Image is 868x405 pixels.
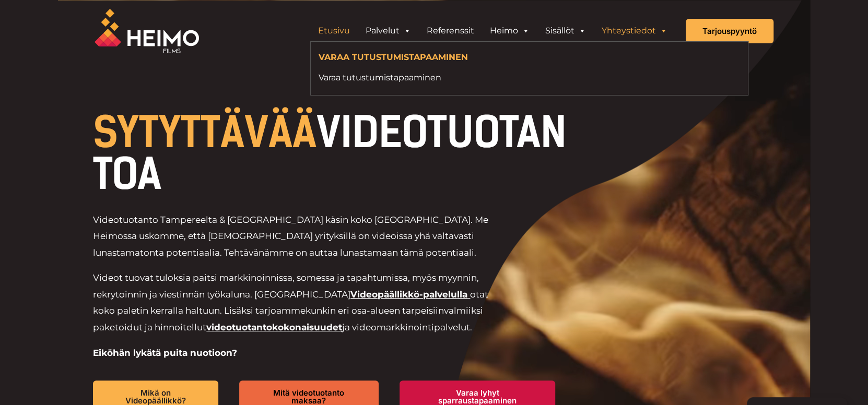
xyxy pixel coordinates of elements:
a: Videopäällikkö-palvelulla [350,289,467,300]
span: ja videomarkkinointipalvelut. [342,322,472,332]
a: Varaa tutustumistapaaminen [319,70,677,85]
a: Sisällöt [537,20,594,41]
p: Videotuotanto Tampereelta & [GEOGRAPHIC_DATA] käsin koko [GEOGRAPHIC_DATA]. Me Heimossa uskomme, ... [93,212,505,261]
span: Mikä on Videopäällikkö? [110,389,202,404]
strong: Eiköhän lykätä puita nuotioon? [93,348,237,358]
img: Heimo Filmsin logo [95,9,199,53]
a: Palvelut [358,20,419,41]
span: kunkin eri osa-alueen tarpeisiin [306,305,444,316]
a: videotuotantokokonaisuudet [206,322,342,332]
a: Tarjouspyyntö [686,19,773,43]
span: Mitä videotuotanto maksaa? [256,389,362,404]
aside: Header Widget 1 [305,20,681,41]
a: Yhteystiedot [594,20,675,41]
h1: VIDEOTUOTANTOA [93,112,576,195]
a: Referenssit [419,20,482,41]
span: SYTYTTÄVÄÄ [93,108,316,158]
h4: Varaa tutustumistapaaminen [319,52,677,65]
span: Varaa lyhyt sparraustapaaminen [416,389,538,404]
a: Heimo [482,20,537,41]
span: valmiiksi paketoidut ja hinnoitellut [93,305,483,332]
p: Videot tuovat tuloksia paitsi markkinoinnissa, somessa ja tapahtumissa, myös myynnin, rekrytoinni... [93,270,505,336]
a: Etusivu [310,20,358,41]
